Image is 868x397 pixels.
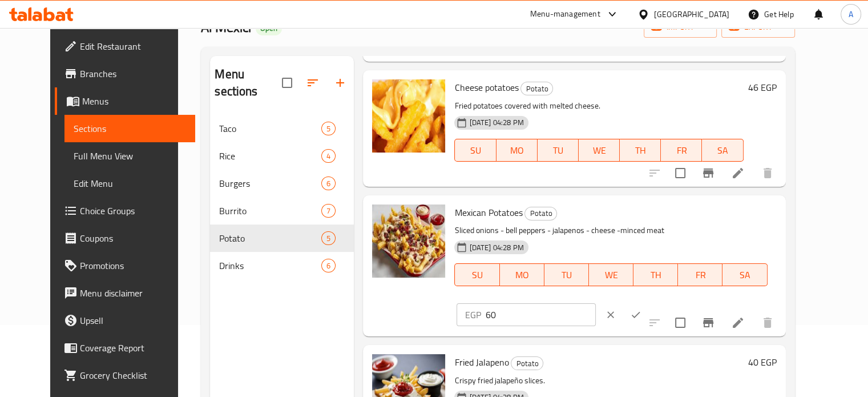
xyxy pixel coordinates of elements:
span: SA [706,142,738,159]
a: Coverage Report [55,334,195,362]
span: Edit Menu [74,177,186,190]
span: WE [594,267,629,283]
button: WE [579,139,620,162]
a: Coupons [55,224,195,252]
div: Potato [520,82,553,95]
button: FR [661,139,702,162]
button: Branch-specific-item [695,309,722,336]
span: Coverage Report [80,341,186,355]
h6: 46 EGP [748,79,777,95]
a: Choice Groups [55,197,195,224]
span: Burrito [219,204,321,218]
span: Drinks [219,259,321,272]
span: Potato [521,82,552,95]
span: import [653,20,708,34]
span: MO [501,142,533,159]
span: [DATE] 04:28 PM [465,117,528,128]
p: Crispy fried jalapeño slices. [454,374,743,388]
span: TU [542,142,574,159]
span: Full Menu View [74,149,186,163]
button: WE [589,263,633,286]
a: Full Menu View [64,142,195,170]
span: Cheese potatoes [454,79,518,96]
span: SA [727,267,762,283]
span: Choice Groups [80,204,186,218]
button: SA [702,139,743,162]
span: Burgers [219,177,321,190]
span: WE [583,142,615,159]
span: Fried Jalapeno [454,354,508,371]
a: Sections [64,115,195,142]
span: Select to update [668,161,692,185]
a: Edit Restaurant [55,33,195,60]
button: FR [678,263,722,286]
p: EGP [465,308,481,322]
span: MO [504,267,540,283]
a: Branches [55,60,195,87]
span: Taco [219,122,321,135]
div: Menu-management [530,7,600,21]
div: items [321,122,336,135]
a: Edit menu item [731,166,745,180]
div: items [321,204,336,218]
button: SA [722,263,767,286]
span: Branches [80,67,186,81]
span: TH [638,267,673,283]
span: TH [624,142,656,159]
span: SU [459,142,491,159]
span: Potato [219,231,321,245]
span: Grocery Checklist [80,368,186,382]
div: items [321,177,336,190]
div: Potato5 [210,224,354,252]
a: Menus [55,87,195,115]
div: Burrito7 [210,197,354,224]
div: items [321,149,336,163]
a: Edit Menu [64,170,195,197]
span: 4 [322,151,335,162]
span: Select all sections [275,71,299,95]
button: delete [754,309,781,336]
button: delete [754,159,781,187]
a: Edit menu item [731,316,745,330]
img: Cheese potatoes [372,79,445,153]
span: FR [683,267,718,283]
button: ok [623,302,648,327]
div: items [321,259,336,272]
div: [GEOGRAPHIC_DATA] [654,8,729,21]
div: Taco5 [210,115,354,142]
a: Grocery Checklist [55,362,195,389]
span: Potato [525,207,556,220]
span: Mexican Potatoes [454,204,522,221]
h6: 40 EGP [748,354,777,370]
a: Promotions [55,252,195,279]
h2: Menu sections [215,66,282,100]
button: Add section [326,69,354,97]
span: 5 [322,233,335,244]
button: MO [496,139,538,162]
input: Please enter price [485,303,595,326]
span: Upsell [80,314,186,327]
span: Coupons [80,231,186,245]
button: TH [620,139,661,162]
img: Mexican Potatoes [372,204,445,278]
span: 6 [322,260,335,271]
button: MO [500,263,544,286]
span: Menus [82,94,186,108]
span: FR [665,142,697,159]
button: TU [538,139,579,162]
span: [DATE] 04:28 PM [465,242,528,253]
div: Drinks6 [210,252,354,279]
span: Sort sections [299,69,326,97]
span: export [730,20,786,34]
nav: Menu sections [210,110,354,284]
span: Promotions [80,259,186,272]
button: TU [544,263,589,286]
span: Edit Restaurant [80,39,186,53]
span: SU [459,267,495,283]
button: clear [598,302,623,327]
button: SU [454,139,496,162]
span: 5 [322,123,335,134]
span: Menu disclaimer [80,286,186,300]
div: Burgers6 [210,170,354,197]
